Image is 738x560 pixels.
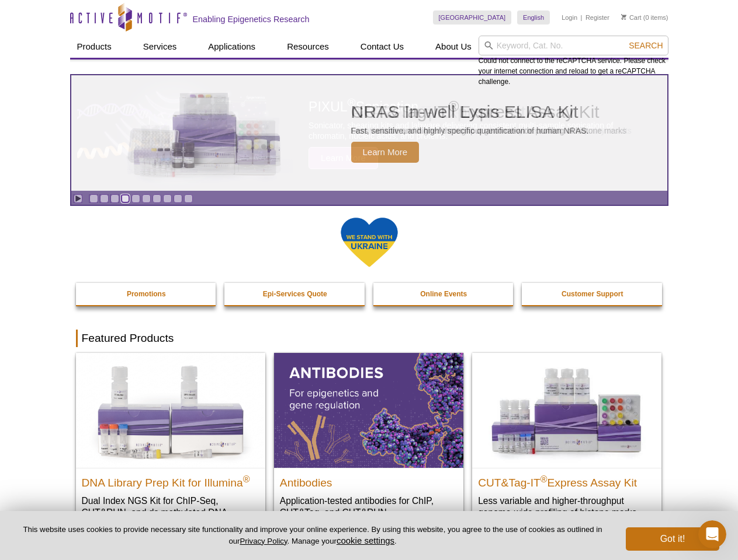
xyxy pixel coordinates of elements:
[240,537,287,545] a: Privacy Policy
[280,471,458,489] h2: Antibodies
[621,14,626,20] img: Your Cart
[76,330,663,347] h2: Featured Products
[19,524,607,547] p: This website uses cookies to provide necessary site functionality and improve your online experie...
[142,194,151,203] a: Go to slide 6
[337,535,394,545] button: cookie settings
[280,36,336,58] a: Resources
[82,471,259,489] h2: DNA Library Prep Kit for Illumina
[472,353,661,530] a: CUT&Tag-IT® Express Assay Kit CUT&Tag-IT®Express Assay Kit Less variable and higher-throughput ge...
[478,471,656,489] h2: CUT&Tag-IT Express Assay Kit
[100,194,109,203] a: Go to slide 2
[517,10,550,24] a: English
[433,10,512,24] a: [GEOGRAPHIC_DATA]
[562,290,623,298] strong: Customer Support
[479,36,668,55] input: Keyword, Cat. No.
[174,194,182,203] a: Go to slide 9
[70,36,119,58] a: Products
[224,283,366,305] a: Epi-Services Quote
[82,495,259,530] p: Dual Index NGS Kit for ChIP-Seq, CUT&RUN, and ds methylated DNA assays.
[540,474,548,484] sup: ®
[629,41,663,50] span: Search
[698,520,726,548] iframe: Intercom live chat
[110,194,119,203] a: Go to slide 3
[478,495,656,519] p: Less variable and higher-throughput genome-wide profiling of histone marks​.
[184,194,193,203] a: Go to slide 10
[626,527,719,551] button: Got it!
[127,290,166,298] strong: Promotions
[163,194,172,203] a: Go to slide 8
[76,283,217,305] a: Promotions
[121,194,130,203] a: Go to slide 4
[76,353,265,467] img: DNA Library Prep Kit for Illumina
[131,194,140,203] a: Go to slide 5
[625,40,666,51] button: Search
[340,216,399,268] img: We Stand With Ukraine
[243,474,250,484] sup: ®
[562,13,577,22] a: Login
[373,283,515,305] a: Online Events
[472,353,661,467] img: CUT&Tag-IT® Express Assay Kit
[136,36,184,58] a: Services
[585,13,609,22] a: Register
[479,36,668,87] div: Could not connect to the reCAPTCHA service. Please check your internet connection and reload to g...
[621,10,668,24] li: (0 items)
[76,353,265,541] a: DNA Library Prep Kit for Illumina DNA Library Prep Kit for Illumina® Dual Index NGS Kit for ChIP-...
[153,194,161,203] a: Go to slide 7
[201,36,262,58] a: Applications
[74,194,82,203] a: Toggle autoplay
[428,36,479,58] a: About Us
[522,283,663,305] a: Customer Support
[274,353,463,530] a: All Antibodies Antibodies Application-tested antibodies for ChIP, CUT&Tag, and CUT&RUN.
[263,290,327,298] strong: Epi-Services Quote
[280,495,458,519] p: Application-tested antibodies for ChIP, CUT&Tag, and CUT&RUN.
[274,353,463,467] img: All Antibodies
[89,194,98,203] a: Go to slide 1
[420,290,467,298] strong: Online Events
[581,10,583,24] li: |
[621,13,642,22] a: Cart
[354,36,411,58] a: Contact Us
[193,14,310,24] h2: Enabling Epigenetics Research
